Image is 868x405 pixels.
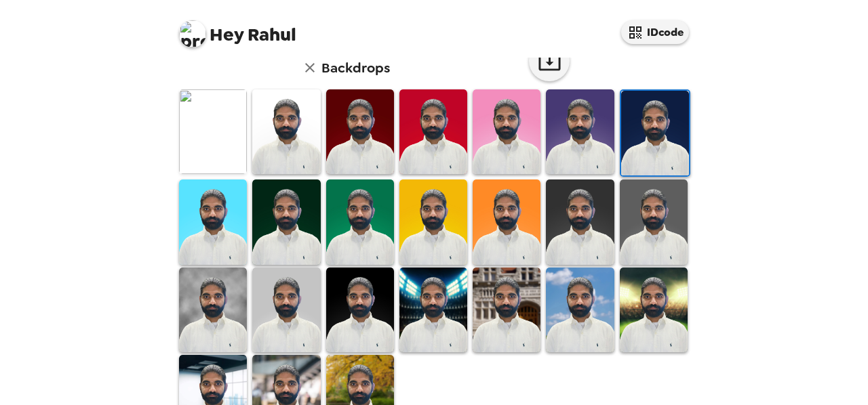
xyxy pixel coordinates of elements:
span: Rahul [179,14,296,44]
button: IDcode [621,20,689,44]
span: Hey [210,22,243,47]
img: profile pic [179,20,206,47]
img: Original [179,89,247,174]
h6: Backdrops [321,57,390,79]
